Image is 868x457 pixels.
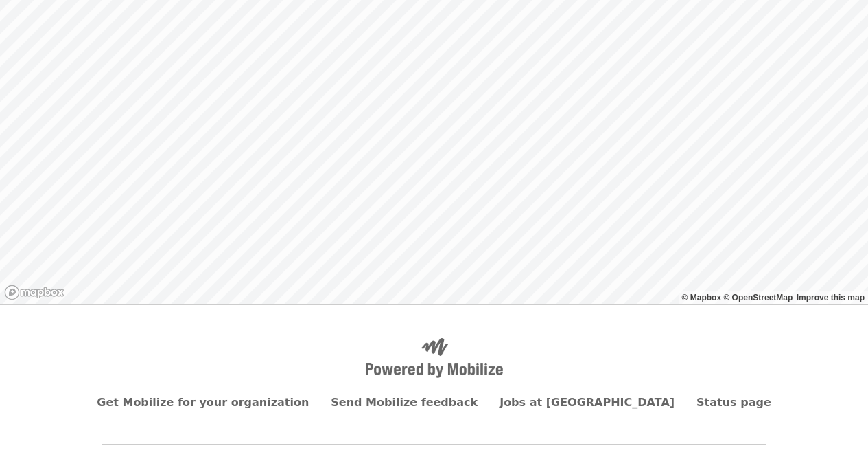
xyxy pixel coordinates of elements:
a: Mapbox logo [4,285,64,300]
a: Send Mobilize feedback [331,396,478,409]
img: Powered by Mobilize [366,338,503,378]
a: OpenStreetMap [723,293,793,302]
a: Jobs at [GEOGRAPHIC_DATA] [500,396,675,409]
a: Map feedback [797,293,865,302]
a: Status page [696,396,771,409]
nav: Primary footer navigation [102,394,766,411]
a: Mapbox [682,293,722,302]
a: Get Mobilize for your organization [97,396,309,409]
